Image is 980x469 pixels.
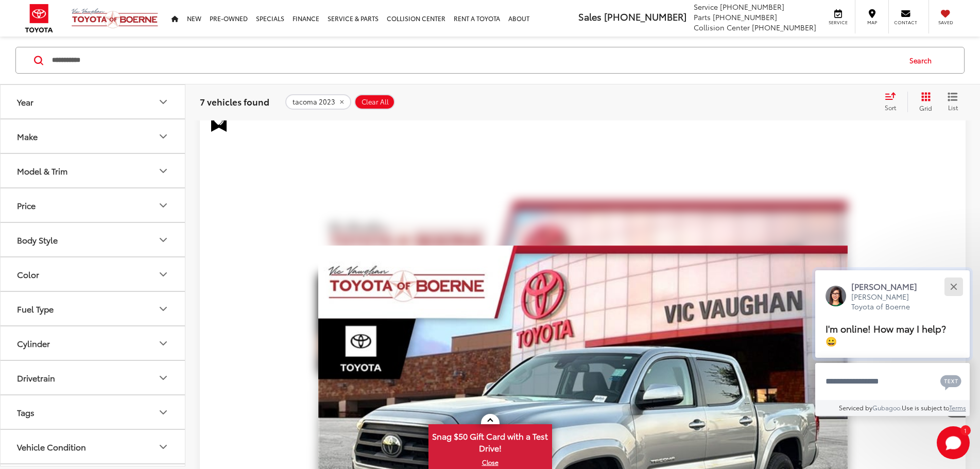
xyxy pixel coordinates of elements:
div: Vehicle Condition [17,442,86,451]
button: YearYear [1,85,186,118]
div: Cylinder [17,338,50,348]
div: Model & Trim [157,165,169,177]
div: Drivetrain [157,372,169,384]
button: Search [900,47,947,73]
div: Cylinder [157,337,169,350]
div: Year [157,96,169,108]
svg: Text [940,374,961,390]
span: 7 vehicles found [200,95,269,108]
button: Vehicle ConditionVehicle Condition [1,430,186,463]
input: Search by Make, Model, or Keyword [51,48,900,73]
button: remove tacoma%202023 [285,94,351,110]
textarea: Type your message [815,363,970,400]
button: Toggle Chat Window [937,426,970,459]
div: Model & Trim [17,166,67,176]
span: Service [827,19,850,26]
button: Close [942,275,965,298]
span: [PHONE_NUMBER] [720,2,784,12]
div: Make [157,130,169,143]
span: Snag $50 Gift Card with a Test Drive! [429,425,551,457]
button: Clear All [354,94,395,110]
div: Price [157,199,169,212]
button: PricePrice [1,188,186,222]
div: Color [157,268,169,281]
span: List [948,103,958,112]
span: Contact [894,19,917,26]
button: MakeMake [1,119,186,153]
div: Body Style [17,235,58,245]
p: [PERSON_NAME] [851,281,927,292]
button: List View [940,92,966,112]
span: Grid [919,103,932,112]
div: Year [17,97,33,107]
div: Fuel Type [157,303,169,315]
span: [PHONE_NUMBER] [604,10,686,23]
span: Serviced by [839,403,872,412]
button: Grid View [907,92,940,112]
button: CylinderCylinder [1,326,186,360]
div: Vehicle Condition [157,441,169,453]
span: Sales [578,10,601,23]
button: ColorColor [1,257,186,291]
span: [PHONE_NUMBER] [713,12,777,22]
span: Clear All [362,98,389,106]
div: Price [17,200,36,210]
button: Model & TrimModel & Trim [1,154,186,187]
a: Gubagoo. [872,403,902,412]
div: Body Style [157,234,169,246]
span: Saved [934,19,957,26]
div: Fuel Type [17,304,54,314]
span: tacoma 2023 [293,98,335,106]
span: 1 [964,428,967,432]
span: Service [694,2,718,12]
span: Sort [885,103,896,112]
button: DrivetrainDrivetrain [1,361,186,394]
p: [PERSON_NAME] Toyota of Boerne [851,292,927,312]
a: Terms [949,403,966,412]
div: Drivetrain [17,373,55,383]
div: Tags [17,407,35,417]
div: Tags [157,406,169,419]
button: Body StyleBody Style [1,223,186,256]
span: [PHONE_NUMBER] [752,22,816,32]
button: Chat with SMS [937,370,965,393]
button: TagsTags [1,395,186,429]
div: Close[PERSON_NAME][PERSON_NAME] Toyota of BoerneI'm online! How may I help? 😀Type your messageCha... [815,270,970,416]
button: Select sort value [880,92,907,112]
img: Vic Vaughan Toyota of Boerne [71,8,159,29]
span: I'm online! How may I help? 😀 [826,321,946,348]
span: Use is subject to [902,403,949,412]
span: Special [211,112,227,132]
svg: Start Chat [937,426,970,459]
div: Color [17,269,39,279]
span: Parts [694,12,711,22]
span: Map [861,19,883,26]
button: Fuel TypeFuel Type [1,292,186,325]
span: Collision Center [694,22,750,32]
div: Make [17,131,38,141]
